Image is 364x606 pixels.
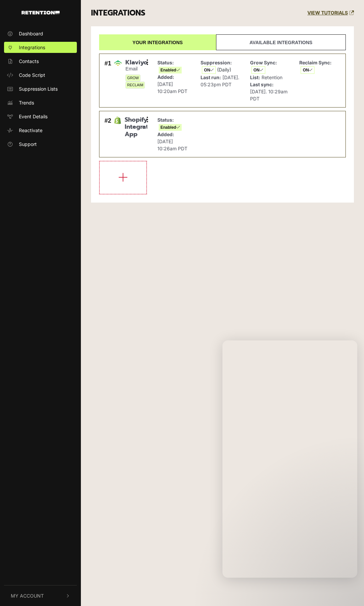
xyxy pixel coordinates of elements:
[159,67,182,73] span: Enabled
[157,74,174,80] strong: Added:
[19,141,37,148] span: Support
[217,67,231,72] span: (Daily)
[157,117,174,123] strong: Status:
[11,592,44,599] span: My Account
[262,74,282,80] span: Retention
[4,125,77,136] a: Reactivate
[125,74,141,82] span: GROW
[201,60,232,65] strong: Suppression:
[19,44,45,51] span: Integrations
[201,74,239,87] span: [DATE]. 05:23pm PDT
[91,8,145,18] h3: INTEGRATIONS
[114,59,122,67] img: Klaviyo
[157,131,174,137] strong: Added:
[250,82,274,87] strong: Last sync:
[4,83,77,94] a: Suppression Lists
[157,81,187,94] span: [DATE] 10:20am PDT
[4,139,77,150] a: Support
[19,113,48,120] span: Event Details
[19,71,45,79] span: Code Script
[157,139,187,151] span: [DATE] 10:26am PDT
[19,30,43,37] span: Dashboard
[125,59,147,66] span: Klaviyo
[99,34,216,50] a: Your integrations
[4,97,77,108] a: Trends
[125,116,147,138] span: Shopify Integration App
[301,66,314,74] span: ON
[250,60,277,65] strong: Grow Sync:
[159,124,182,131] span: Enabled
[4,585,77,606] button: My Account
[19,99,34,106] span: Trends
[250,89,287,101] span: [DATE]. 10:29am PDT
[4,28,77,39] a: Dashboard
[19,58,39,65] span: Contacts
[114,117,121,124] img: Shopify Integration App
[4,111,77,122] a: Event Details
[299,60,332,65] strong: Reclaim Sync:
[125,82,145,89] span: RECLAIM
[104,59,111,102] div: #1
[216,34,346,50] a: Available integrations
[222,340,357,578] iframe: Intercom live chat
[4,69,77,81] a: Code Script
[125,66,147,72] small: Email
[201,74,221,80] strong: Last run:
[19,85,58,92] span: Suppression Lists
[19,127,42,134] span: Reactivate
[307,10,354,16] a: VIEW TUTORIALS
[4,42,77,53] a: Integrations
[202,66,216,74] span: ON
[104,116,111,152] div: #2
[22,11,60,14] img: Retention.com
[341,583,357,599] iframe: Intercom live chat
[4,56,77,67] a: Contacts
[250,74,260,80] strong: List:
[251,66,265,74] span: ON
[157,60,174,65] strong: Status:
